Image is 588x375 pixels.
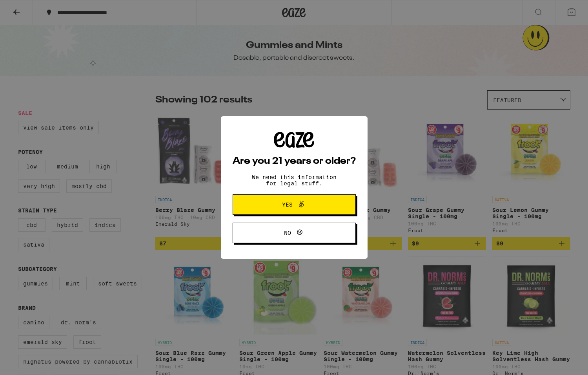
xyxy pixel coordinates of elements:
[282,202,293,207] span: Yes
[233,194,356,215] button: Yes
[233,157,356,166] h2: Are you 21 years or older?
[245,174,343,187] p: We need this information for legal stuff.
[284,230,291,236] span: No
[233,223,356,243] button: No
